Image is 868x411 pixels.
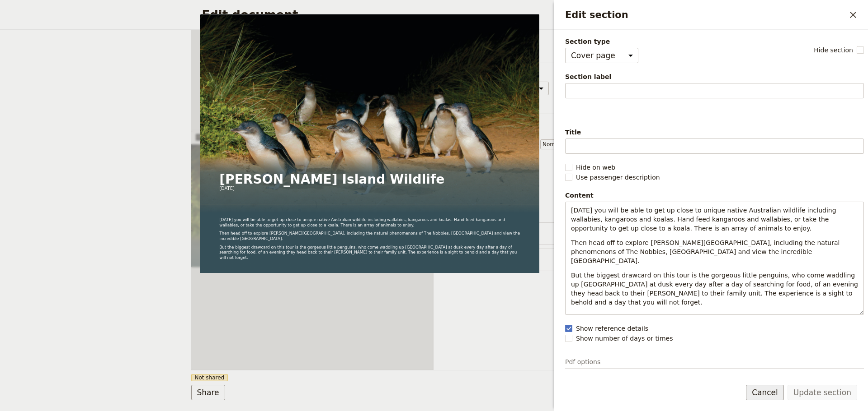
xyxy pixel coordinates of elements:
span: Title [565,128,864,137]
div: Content [565,191,864,200]
span: Show reference details [576,324,648,333]
span: Hide on web [576,163,615,172]
span: [DATE] you will be able to get up close to unique native Australian wildlife including wallabies,... [571,207,838,232]
a: bookings@greatprivatetours.com.au [539,7,554,23]
button: Share [191,385,225,400]
input: Title [565,139,864,154]
select: size [540,139,574,149]
h1: [PERSON_NAME] Island Wildlife [33,265,449,291]
span: Then head off to explore [PERSON_NAME][GEOGRAPHIC_DATA], including the natural phenomenons of The... [571,239,842,264]
span: Use passenger description [576,173,660,182]
span: Not shared [191,374,228,381]
button: Close drawer [845,7,861,23]
select: Section type [565,48,638,63]
a: Cover page [271,9,307,21]
h2: Edit document [202,8,653,22]
a: Itinerary [314,9,341,21]
span: Hide section [814,46,853,55]
button: Download pdf [556,7,571,23]
span: Show number of days or times [576,334,673,343]
p: Pdf options [565,357,864,369]
input: Section label [565,83,864,98]
span: Section label [565,72,864,81]
span: But the biggest drawcard on this tour is the gorgeous little penguins, who come waddling up [GEOG... [571,272,860,306]
span: Section type [565,37,638,46]
span: [DATE] [33,291,59,301]
a: +61 430 279 438 [522,7,537,23]
h2: Edit section [565,8,845,22]
img: Great Private Tours logo [11,5,90,21]
button: Cancel [746,385,784,400]
button: Update section [788,385,857,400]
